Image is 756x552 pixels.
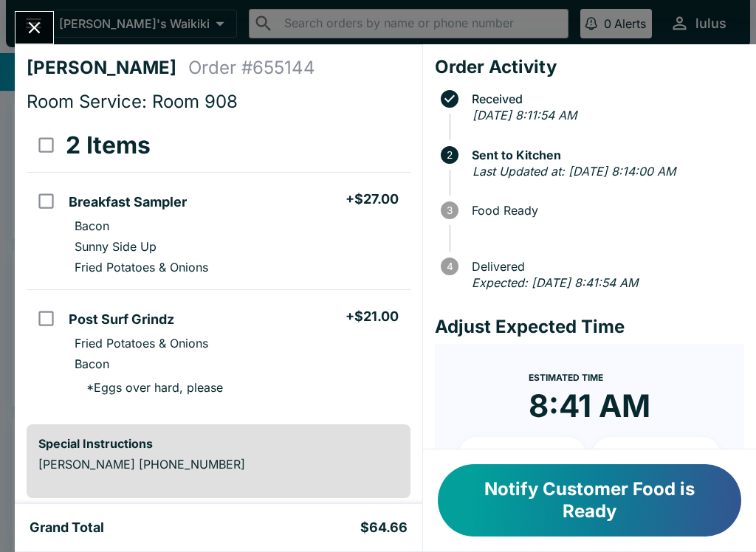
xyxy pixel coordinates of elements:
[472,108,577,123] em: [DATE] 8:11:54 AM
[464,204,744,217] span: Food Ready
[435,316,744,338] h4: Adjust Expected Time
[38,457,399,472] p: [PERSON_NAME] [PHONE_NUMBER]
[346,308,399,325] h5: + $21.00
[472,164,676,179] em: Last Updated at: [DATE] 8:14:00 AM
[16,12,53,44] button: Close
[27,119,410,413] table: orders table
[69,311,174,328] h5: Post Surf Grindz
[447,149,453,161] text: 2
[30,519,104,537] h5: Grand Total
[69,193,187,211] h5: Breakfast Sampler
[75,239,157,254] p: Sunny Side Up
[66,131,151,160] h3: 2 Items
[75,336,208,351] p: Fried Potatoes & Onions
[75,356,109,371] p: Bacon
[435,56,744,78] h4: Order Activity
[27,91,238,112] span: Room Service: Room 908
[360,519,408,537] h5: $64.66
[75,260,208,275] p: Fried Potatoes & Onions
[472,275,638,290] em: Expected: [DATE] 8:41:54 AM
[458,437,587,474] button: + 10
[447,204,453,216] text: 3
[438,464,741,537] button: Notify Customer Food is Ready
[592,437,721,474] button: + 20
[188,57,315,79] h4: Order # 655144
[38,436,399,451] h6: Special Instructions
[75,218,109,233] p: Bacon
[346,190,399,208] h5: + $27.00
[446,261,453,272] text: 4
[529,372,603,383] span: Estimated Time
[464,148,744,162] span: Sent to Kitchen
[464,260,744,273] span: Delivered
[464,92,744,106] span: Received
[27,57,188,79] h4: [PERSON_NAME]
[529,387,650,425] time: 8:41 AM
[75,380,223,395] p: * Eggs over hard, please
